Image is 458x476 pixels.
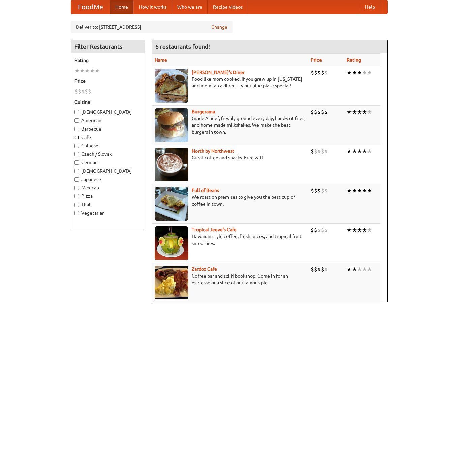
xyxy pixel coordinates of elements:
[192,109,215,114] a: Burgerama
[367,108,372,116] li: ★
[74,125,141,132] label: Barbecue
[74,177,79,182] input: Japanese
[74,159,141,166] label: German
[74,134,141,141] label: Cafe
[71,40,145,53] h4: Filter Restaurants
[155,115,305,135] p: Grade A beef, freshly ground every day, hand-cut fries, and home-made milkshakes. We make the bes...
[155,266,188,299] img: zardoz.jpg
[311,187,314,194] li: $
[347,266,352,273] li: ★
[314,69,317,76] li: $
[314,266,317,273] li: $
[74,168,141,174] label: [DEMOGRAPHIC_DATA]
[324,108,328,116] li: $
[172,0,208,14] a: Who we are
[90,67,95,74] li: ★
[311,108,314,116] li: $
[314,226,317,234] li: $
[74,118,79,123] input: American
[311,226,314,234] li: $
[352,148,357,155] li: ★
[155,226,188,260] img: jeeves.jpg
[155,57,167,63] a: Name
[74,57,141,64] h5: Rating
[324,187,328,194] li: $
[78,88,81,95] li: $
[74,109,141,115] label: [DEMOGRAPHIC_DATA]
[74,176,141,183] label: Japanese
[74,193,141,199] label: Pizza
[314,148,317,155] li: $
[74,117,141,124] label: American
[74,78,141,84] h5: Price
[211,24,227,30] a: Change
[74,99,141,105] h5: Cuisine
[208,0,248,14] a: Recipe videos
[155,187,188,221] img: beans.jpg
[317,187,321,194] li: $
[311,69,314,76] li: $
[192,188,219,193] a: Full of Beans
[324,226,328,234] li: $
[85,67,90,74] li: ★
[367,187,372,194] li: ★
[74,186,79,190] input: Mexican
[74,201,141,208] label: Thai
[347,69,352,76] li: ★
[352,69,357,76] li: ★
[155,108,188,142] img: burgerama.jpg
[311,57,322,63] a: Price
[74,127,79,131] input: Barbecue
[74,203,79,207] input: Thai
[321,226,324,234] li: $
[155,43,210,50] ng-pluralize: 6 restaurants found!
[347,57,361,63] a: Rating
[133,0,172,14] a: How it works
[317,108,321,116] li: $
[367,69,372,76] li: ★
[74,169,79,173] input: [DEMOGRAPHIC_DATA]
[311,148,314,155] li: $
[357,108,362,116] li: ★
[367,148,372,155] li: ★
[347,108,352,116] li: ★
[357,69,362,76] li: ★
[321,148,324,155] li: $
[324,266,328,273] li: $
[74,184,141,191] label: Mexican
[192,227,237,232] a: Tropical Jeeve's Cafe
[155,69,188,103] img: sallys.jpg
[321,69,324,76] li: $
[362,148,367,155] li: ★
[317,69,321,76] li: $
[192,266,217,272] b: Zardoz Cafe
[357,187,362,194] li: ★
[321,187,324,194] li: $
[74,160,79,165] input: German
[357,266,362,273] li: ★
[362,266,367,273] li: ★
[352,226,357,234] li: ★
[71,21,233,33] div: Deliver to: [STREET_ADDRESS]
[357,148,362,155] li: ★
[74,135,79,140] input: Cafe
[321,108,324,116] li: $
[192,70,245,75] a: [PERSON_NAME]'s Diner
[74,151,141,157] label: Czech / Slovak
[155,233,305,247] p: Hawaiian style coffee, fresh juices, and tropical fruit smoothies.
[192,148,234,154] a: North by Northwest
[155,154,305,161] p: Great coffee and snacks. Free wifi.
[367,266,372,273] li: ★
[155,272,305,286] p: Coffee bar and sci-fi bookshop. Come in for an espresso or a slice of our famous pie.
[74,142,141,149] label: Chinese
[74,210,141,216] label: Vegetarian
[360,0,380,14] a: Help
[155,194,305,207] p: We roast on premises to give you the best cup of coffee in town.
[317,266,321,273] li: $
[362,69,367,76] li: ★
